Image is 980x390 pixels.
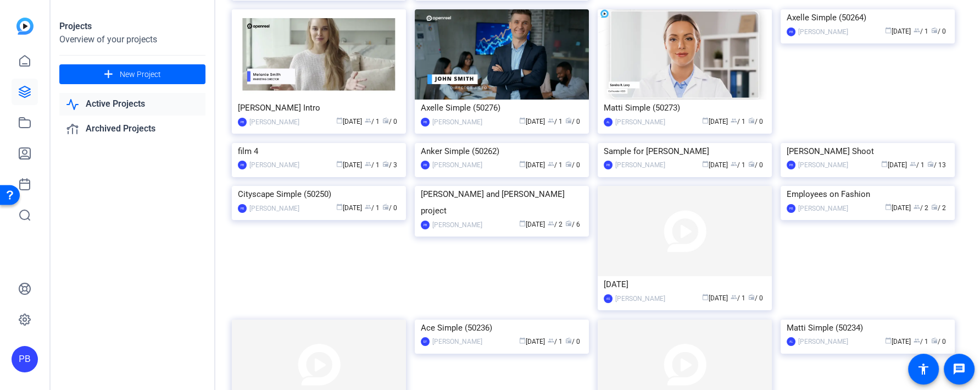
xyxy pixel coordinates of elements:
[881,161,888,167] span: calendar_today
[382,204,397,212] span: / 0
[914,337,920,344] span: group
[914,27,920,34] span: group
[519,337,526,344] span: calendar_today
[59,20,205,33] div: Projects
[421,337,430,346] div: EF
[519,220,526,227] span: calendar_today
[336,204,362,212] span: [DATE]
[59,118,205,140] a: Archived Projects
[120,69,161,80] span: New Project
[421,161,430,169] div: PB
[702,117,709,124] span: calendar_today
[885,204,892,210] span: calendar_today
[748,161,763,169] span: / 0
[519,221,545,228] span: [DATE]
[365,204,371,210] span: group
[336,204,343,210] span: calendar_today
[702,118,728,125] span: [DATE]
[382,117,389,124] span: radio
[382,161,397,169] span: / 3
[787,204,795,213] div: PB
[927,161,934,167] span: radio
[102,68,115,81] mat-icon: add
[748,161,755,167] span: radio
[748,117,755,124] span: radio
[565,220,572,227] span: radio
[787,9,949,26] div: Axelle Simple (50264)
[731,117,737,124] span: group
[885,28,911,35] span: [DATE]
[731,161,737,167] span: group
[59,64,205,84] button: New Project
[365,161,380,169] span: / 1
[336,117,343,124] span: calendar_today
[548,161,554,167] span: group
[914,204,928,212] span: / 2
[548,221,563,228] span: / 2
[565,161,572,167] span: radio
[382,118,397,125] span: / 0
[421,221,430,229] div: PB
[249,160,299,171] div: [PERSON_NAME]
[12,346,38,372] div: PB
[931,27,938,34] span: radio
[519,161,526,167] span: calendar_today
[238,118,247,127] div: PB
[927,161,946,169] span: / 13
[885,27,892,34] span: calendar_today
[604,118,612,127] div: AL
[16,18,34,35] img: blue-gradient.svg
[548,118,563,125] span: / 1
[798,203,848,214] div: [PERSON_NAME]
[914,204,920,210] span: group
[731,294,737,300] span: group
[548,338,563,345] span: / 1
[421,320,583,336] div: Ace Simple (50236)
[731,118,745,125] span: / 1
[787,28,795,36] div: PB
[519,338,545,345] span: [DATE]
[336,118,362,125] span: [DATE]
[336,161,343,167] span: calendar_today
[382,161,389,167] span: radio
[238,100,400,116] div: [PERSON_NAME] Intro
[519,117,526,124] span: calendar_today
[914,338,928,345] span: / 1
[548,220,554,227] span: group
[432,219,482,230] div: [PERSON_NAME]
[731,294,745,302] span: / 1
[336,161,362,169] span: [DATE]
[421,186,583,219] div: [PERSON_NAME] and [PERSON_NAME] project
[548,337,554,344] span: group
[565,161,580,169] span: / 0
[787,161,795,169] div: PB
[604,161,612,169] div: PB
[787,320,949,336] div: Matti Simple (50234)
[787,143,949,160] div: [PERSON_NAME] Shoot
[604,294,612,303] div: AS
[885,338,911,345] span: [DATE]
[249,117,299,128] div: [PERSON_NAME]
[238,204,247,213] div: PB
[421,143,583,160] div: Anker Simple (50262)
[910,161,916,167] span: group
[421,100,583,116] div: Axelle Simple (50276)
[885,204,911,212] span: [DATE]
[432,117,482,128] div: [PERSON_NAME]
[787,186,949,202] div: Employees on Fashion
[249,203,299,214] div: [PERSON_NAME]
[604,143,766,160] div: Sample for [PERSON_NAME]
[382,204,389,210] span: radio
[565,338,580,345] span: / 0
[432,160,482,171] div: [PERSON_NAME]
[702,161,728,169] span: [DATE]
[365,204,380,212] span: / 1
[931,28,946,35] span: / 0
[931,338,946,345] span: / 0
[548,161,563,169] span: / 1
[702,294,709,300] span: calendar_today
[748,294,763,302] span: / 0
[917,362,930,376] mat-icon: accessibility
[931,204,946,212] span: / 2
[365,117,371,124] span: group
